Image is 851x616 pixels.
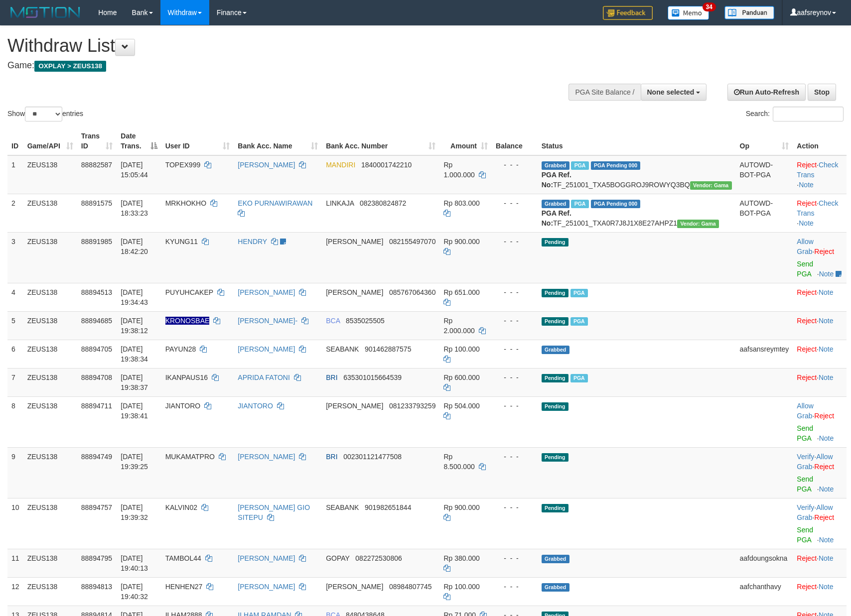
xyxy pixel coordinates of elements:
a: [PERSON_NAME] GIO SITEPU [238,503,310,521]
span: Grabbed [542,161,569,170]
td: 12 [7,577,23,606]
th: Op: activate to sort column ascending [736,127,793,155]
a: Run Auto-Refresh [727,84,806,101]
a: Reject [797,317,817,325]
div: - - - [496,316,534,326]
a: Note [819,583,834,591]
span: Copy 002301121477508 to clipboard [343,453,402,461]
td: 11 [7,549,23,577]
span: Marked by aafnoeunsreypich [571,161,588,170]
div: - - - [496,237,534,246]
div: - - - [496,582,534,592]
td: ZEUS138 [23,340,77,368]
span: Pending [542,374,568,382]
span: 88891985 [81,238,112,246]
td: · · [793,194,847,232]
span: Rp 1.000.000 [443,161,474,179]
td: · · [793,155,847,194]
img: panduan.png [724,6,774,19]
td: 10 [7,498,23,549]
span: 34 [703,2,716,11]
a: Verify [797,503,814,511]
td: 1 [7,155,23,194]
a: [PERSON_NAME] [238,345,295,353]
span: SEABANK [326,345,359,353]
td: ZEUS138 [23,549,77,577]
a: [PERSON_NAME] [238,554,295,562]
td: · [793,311,847,340]
span: PGA Pending [591,200,641,208]
a: Reject [797,288,817,296]
span: SEABANK [326,503,359,511]
span: KYUNG11 [165,238,198,246]
div: - - - [496,160,534,170]
a: Send PGA [797,526,813,544]
span: JIANTORO [165,402,201,410]
div: - - - [496,344,534,354]
a: [PERSON_NAME] [238,453,295,461]
span: 88894685 [81,317,112,325]
span: PAYUN28 [165,345,196,353]
b: PGA Ref. No: [542,171,571,189]
th: Amount: activate to sort column ascending [439,127,492,155]
a: JIANTORO [238,402,273,410]
div: - - - [496,287,534,297]
span: KALVIN02 [165,503,197,511]
div: - - - [496,502,534,512]
span: [DATE] 19:38:37 [121,373,148,391]
th: ID [7,127,23,155]
span: [DATE] 15:05:44 [121,161,148,179]
span: Grabbed [542,583,569,592]
td: ZEUS138 [23,155,77,194]
td: 6 [7,340,23,368]
td: 2 [7,194,23,232]
span: Nama rekening ada tanda titik/strip, harap diedit [165,317,210,325]
span: [DATE] 18:33:23 [121,199,148,217]
td: · [793,396,847,447]
span: [DATE] 19:34:43 [121,288,148,306]
td: TF_251001_TXA0R7J8J1X8E27AHPZ1 [538,194,736,232]
a: Reject [797,345,817,353]
span: 88882587 [81,161,112,169]
td: TF_251001_TXA5BOGGROJ9ROWYQ3BQ [538,155,736,194]
span: Copy 1840001742210 to clipboard [361,161,412,169]
td: 7 [7,368,23,396]
span: Pending [542,402,568,411]
td: ZEUS138 [23,283,77,311]
td: · [793,283,847,311]
span: Marked by aafnoeunsreypich [570,317,588,326]
span: · [797,453,833,471]
td: aafchanthavy [736,577,793,606]
span: [PERSON_NAME] [326,238,383,246]
span: 88894708 [81,373,112,381]
a: Reject [797,161,817,169]
span: Rp 380.000 [443,554,479,562]
a: [PERSON_NAME] [238,288,295,296]
td: ZEUS138 [23,232,77,283]
span: Pending [542,289,568,297]
span: None selected [647,88,695,96]
a: Reject [797,554,817,562]
label: Show entries [7,107,83,122]
span: Marked by aafanarl [570,289,588,297]
span: [DATE] 19:40:13 [121,554,148,572]
td: ZEUS138 [23,396,77,447]
a: Reject [797,199,817,207]
td: · [793,368,847,396]
th: Bank Acc. Number: activate to sort column ascending [322,127,439,155]
span: Rp 504.000 [443,402,479,410]
td: ZEUS138 [23,194,77,232]
img: Button%20Memo.svg [668,6,709,20]
span: [DATE] 19:39:25 [121,453,148,471]
span: Copy 901982651844 to clipboard [365,503,411,511]
span: 88894513 [81,288,112,296]
span: [DATE] 19:38:41 [121,402,148,420]
td: 4 [7,283,23,311]
th: Bank Acc. Name: activate to sort column ascending [234,127,322,155]
th: Status [538,127,736,155]
span: PGA Pending [591,161,641,170]
th: Balance [492,127,538,155]
span: TOPEX999 [165,161,201,169]
span: [DATE] 18:42:20 [121,238,148,255]
span: Grabbed [542,555,569,563]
